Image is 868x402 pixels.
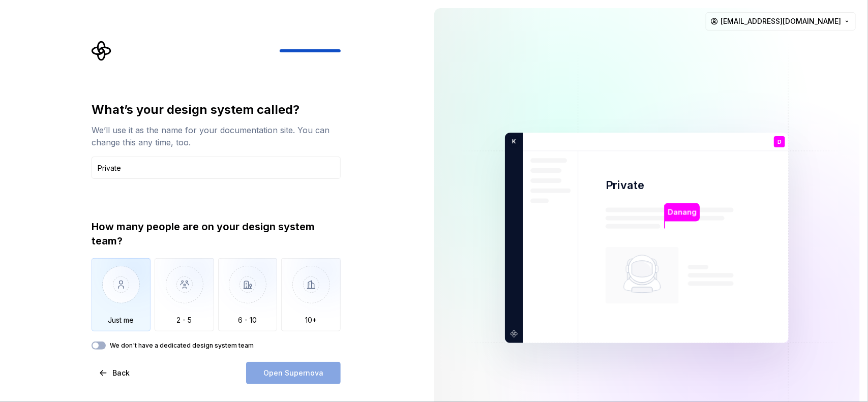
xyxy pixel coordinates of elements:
button: [EMAIL_ADDRESS][DOMAIN_NAME] [706,12,856,30]
div: We’ll use it as the name for your documentation site. You can change this any time, too. [92,124,341,148]
p: D [777,139,782,145]
div: How many people are on your design system team? [92,220,341,248]
p: Danang [668,207,697,218]
span: Back [112,368,130,378]
p: Private [606,178,644,193]
p: K [508,137,516,146]
button: Back [92,362,138,384]
span: [EMAIL_ADDRESS][DOMAIN_NAME] [721,16,841,26]
label: We don't have a dedicated design system team [110,342,254,350]
input: Design system name [92,157,341,179]
div: What’s your design system called? [92,102,341,118]
svg: Supernova Logo [92,41,112,61]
